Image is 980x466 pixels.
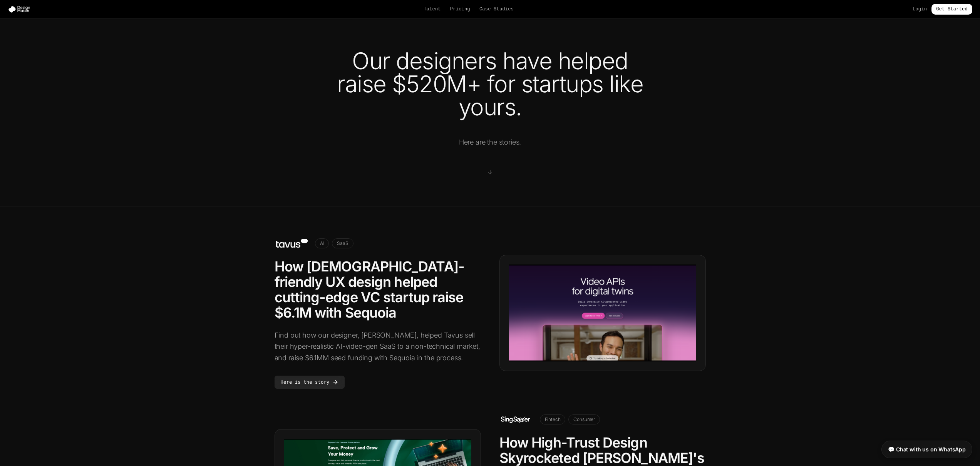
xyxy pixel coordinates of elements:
[332,238,353,248] span: SaaS
[275,378,345,385] a: Here is the story
[275,376,345,389] a: Here is the story
[568,414,600,424] span: Consumer
[479,6,514,12] a: Case Studies
[931,4,972,15] a: Get Started
[275,330,481,363] p: Find out how our designer, [PERSON_NAME], helped Tavus sell their hyper-realistic AI-video-gen Sa...
[318,49,663,118] h1: Our designers have helped raise $520M+ for startups like yours.
[881,441,972,458] a: 💬 Chat with us on WhatsApp
[913,6,927,12] a: Login
[275,259,481,320] h2: How [DEMOGRAPHIC_DATA]-friendly UX design helped cutting-edge VC startup raise $6.1M with Sequoia
[499,413,534,426] img: Singsaver
[315,238,329,248] span: AI
[540,414,566,424] span: Fintech
[450,6,470,12] a: Pricing
[8,5,34,13] img: Design Match
[424,6,441,12] a: Talent
[275,237,309,250] img: Tavus
[509,265,696,361] img: Tavus Case Study
[459,137,521,148] p: Here are the stories.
